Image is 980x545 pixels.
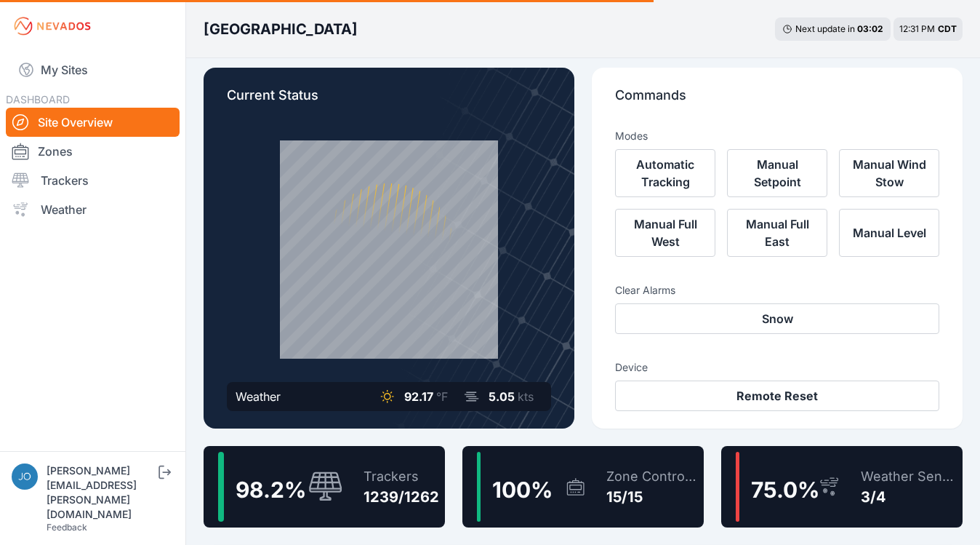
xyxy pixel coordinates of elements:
span: CDT [938,23,957,34]
h3: Modes [615,129,648,143]
span: kts [518,389,534,404]
img: Nevados [12,15,93,38]
button: Remote Reset [615,381,939,411]
h3: Clear Alarms [615,283,939,298]
div: [PERSON_NAME][EMAIL_ADDRESS][PERSON_NAME][DOMAIN_NAME] [47,464,156,522]
div: Weather [236,388,281,405]
h3: [GEOGRAPHIC_DATA] [204,19,358,39]
button: Manual Setpoint [727,149,827,197]
a: 98.2%Trackers1239/1262 [204,446,445,528]
nav: Breadcrumb [204,10,358,48]
div: Trackers [364,466,439,487]
button: Snow [615,303,939,334]
p: Current Status [227,85,551,117]
span: °F [436,389,448,404]
a: 100%Zone Controllers15/15 [462,446,704,528]
a: Feedback [47,522,87,533]
span: 12:31 PM [899,23,935,34]
div: Zone Controllers [606,466,698,487]
button: Manual Full East [727,209,827,257]
span: 75.0 % [751,477,819,503]
span: 5.05 [489,389,515,404]
div: 03 : 02 [857,23,883,35]
div: 1239/1262 [364,487,439,507]
span: Next update in [795,23,855,34]
a: Site Overview [6,108,180,137]
div: Weather Sensors [861,466,957,487]
div: 15/15 [606,487,698,507]
button: Manual Full West [615,209,715,257]
img: joe.mikula@nevados.solar [12,464,38,490]
button: Manual Level [839,209,939,257]
a: Zones [6,137,180,166]
button: Manual Wind Stow [839,149,939,197]
span: 98.2 % [236,477,306,503]
a: 75.0%Weather Sensors3/4 [721,446,963,528]
a: Weather [6,195,180,224]
h3: Device [615,360,939,375]
a: Trackers [6,166,180,195]
div: 3/4 [861,487,957,507]
p: Commands [615,85,939,117]
span: 100 % [492,477,553,503]
button: Automatic Tracking [615,149,715,197]
span: DASHBOARD [6,93,70,106]
a: My Sites [6,52,180,87]
span: 92.17 [404,389,433,404]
